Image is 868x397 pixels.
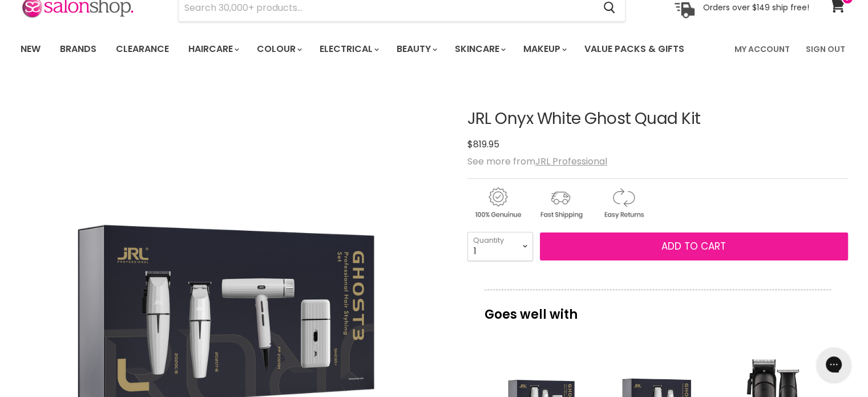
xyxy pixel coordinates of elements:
span: $819.95 [467,138,499,151]
a: My Account [728,37,797,61]
a: Value Packs & Gifts [576,37,693,61]
p: Orders over $149 ship free! [703,2,809,13]
img: returns.gif [593,186,653,220]
h1: JRL Onyx White Ghost Quad Kit [467,110,848,128]
img: shipping.gif [530,186,591,220]
a: Makeup [515,37,574,61]
a: Clearance [107,37,177,61]
select: Quantity [467,232,533,260]
a: Skincare [446,37,512,61]
iframe: Gorgias live chat messenger [811,343,857,386]
a: Sign Out [799,37,852,61]
img: genuine.gif [467,186,528,220]
a: Haircare [180,37,246,61]
a: Brands [51,37,105,61]
a: New [12,37,49,61]
ul: Main menu [12,33,710,66]
a: Electrical [311,37,386,61]
nav: Main [6,33,862,66]
button: Add to cart [540,232,848,261]
span: Add to cart [661,239,726,253]
p: Goes well with [485,290,831,327]
span: See more from [467,155,607,168]
a: JRL Professional [535,155,607,168]
a: Colour [248,37,309,61]
a: Beauty [388,37,444,61]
